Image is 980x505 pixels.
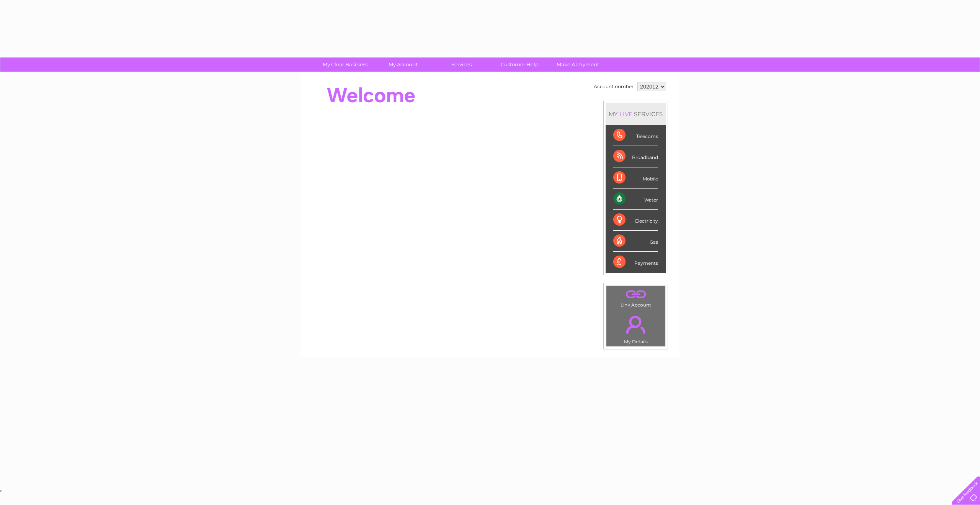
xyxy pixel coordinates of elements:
[613,231,658,252] div: Gas
[372,57,435,72] a: My Account
[592,80,635,93] td: Account number
[608,288,663,301] a: .
[488,57,551,72] a: Customer Help
[613,146,658,167] div: Broadband
[430,57,493,72] a: Services
[618,110,634,118] div: LIVE
[613,167,658,189] div: Mobile
[314,57,377,72] a: My Clear Business
[613,210,658,231] div: Electricity
[613,189,658,210] div: Water
[606,285,665,310] td: Link Account
[606,103,666,125] div: MY SERVICES
[613,252,658,272] div: Payments
[606,309,665,347] td: My Details
[608,311,663,338] a: .
[613,125,658,146] div: Telecoms
[546,57,609,72] a: Make A Payment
